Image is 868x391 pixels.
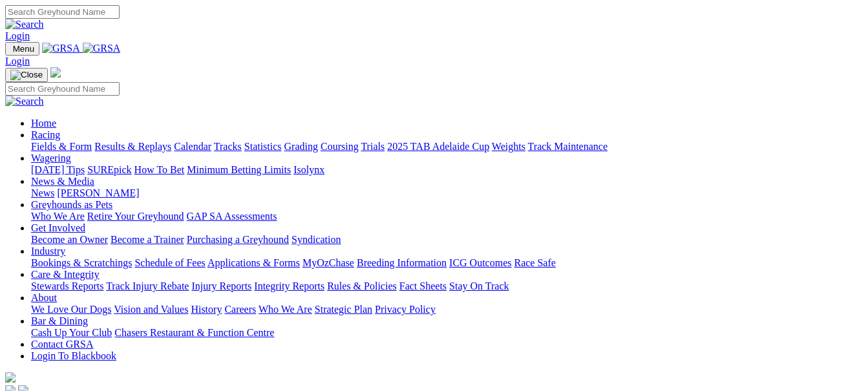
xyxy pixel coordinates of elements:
a: About [31,292,57,303]
div: Industry [31,257,863,269]
a: Track Maintenance [528,141,608,152]
a: Chasers Restaurant & Function Centre [114,327,274,338]
a: Tracks [214,141,242,152]
a: Careers [224,304,256,315]
a: News [31,187,54,198]
a: Schedule of Fees [134,257,205,268]
img: Search [5,96,44,107]
a: How To Bet [134,164,185,175]
a: ICG Outcomes [449,257,511,268]
a: Get Involved [31,222,85,233]
a: Rules & Policies [327,280,397,291]
div: Racing [31,141,863,153]
a: 2025 TAB Adelaide Cup [387,141,489,152]
a: Who We Are [31,211,85,222]
a: Wagering [31,153,71,164]
img: logo-grsa-white.png [50,67,61,78]
a: We Love Our Dogs [31,304,111,315]
div: News & Media [31,187,863,199]
a: Greyhounds as Pets [31,199,112,210]
button: Toggle navigation [5,68,48,82]
a: Breeding Information [357,257,447,268]
a: Contact GRSA [31,339,93,350]
img: Close [10,70,43,80]
img: GRSA [42,43,80,54]
a: Industry [31,246,65,257]
a: Integrity Reports [254,280,324,291]
a: Isolynx [293,164,324,175]
a: Strategic Plan [315,304,372,315]
a: Care & Integrity [31,269,100,280]
a: Login [5,30,30,41]
a: Vision and Values [114,304,188,315]
img: Search [5,19,44,30]
a: Grading [284,141,318,152]
a: History [191,304,222,315]
a: Race Safe [514,257,555,268]
a: Syndication [291,234,341,245]
a: Cash Up Your Club [31,327,112,338]
a: Coursing [321,141,359,152]
a: Racing [31,129,60,140]
a: MyOzChase [302,257,354,268]
a: Home [31,118,56,129]
a: Bar & Dining [31,315,88,326]
a: Bookings & Scratchings [31,257,132,268]
a: GAP SA Assessments [187,211,277,222]
a: Retire Your Greyhound [87,211,184,222]
a: Become a Trainer [111,234,184,245]
a: Minimum Betting Limits [187,164,291,175]
a: Fields & Form [31,141,92,152]
input: Search [5,5,120,19]
a: Login [5,56,30,67]
a: Injury Reports [191,280,251,291]
a: News & Media [31,176,94,187]
a: [PERSON_NAME] [57,187,139,198]
a: SUREpick [87,164,131,175]
div: Bar & Dining [31,327,863,339]
a: Stay On Track [449,280,509,291]
a: Weights [492,141,525,152]
a: Who We Are [259,304,312,315]
div: Get Involved [31,234,863,246]
a: Purchasing a Greyhound [187,234,289,245]
a: Fact Sheets [399,280,447,291]
span: Menu [13,44,34,54]
div: Wagering [31,164,863,176]
div: About [31,304,863,315]
a: Login To Blackbook [31,350,116,361]
div: Care & Integrity [31,280,863,292]
a: Become an Owner [31,234,108,245]
a: Track Injury Rebate [106,280,189,291]
a: [DATE] Tips [31,164,85,175]
a: Results & Replays [94,141,171,152]
img: GRSA [83,43,121,54]
a: Statistics [244,141,282,152]
a: Stewards Reports [31,280,103,291]
a: Calendar [174,141,211,152]
a: Privacy Policy [375,304,436,315]
img: logo-grsa-white.png [5,372,16,383]
a: Trials [361,141,385,152]
input: Search [5,82,120,96]
button: Toggle navigation [5,42,39,56]
a: Applications & Forms [207,257,300,268]
div: Greyhounds as Pets [31,211,863,222]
